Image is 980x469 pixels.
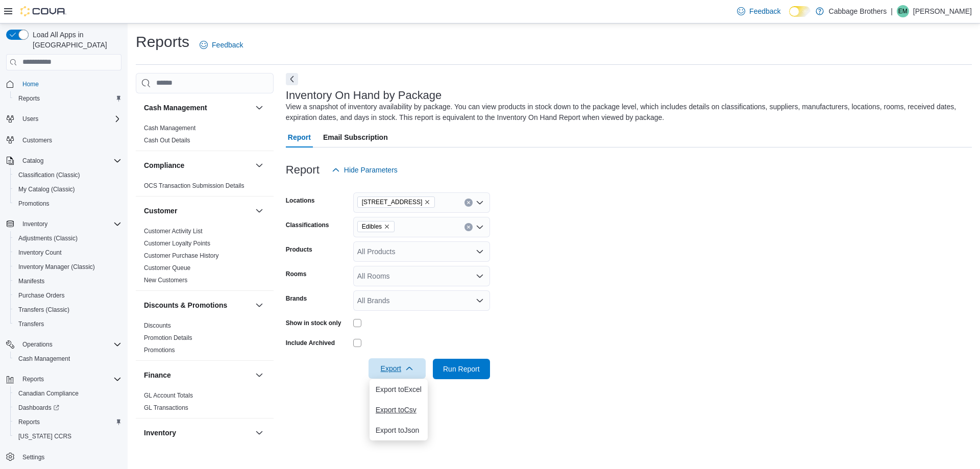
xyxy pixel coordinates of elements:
span: Classification (Classic) [14,169,121,181]
span: Promotions [14,198,121,210]
button: Settings [2,450,126,464]
button: Inventory [18,218,52,230]
img: Cova [20,6,66,16]
div: Eric Meade [897,5,909,17]
button: Finance [253,369,265,381]
button: Open list of options [476,199,484,207]
button: Home [2,77,126,91]
span: Cash Out Details [144,136,190,144]
button: Operations [2,337,126,352]
a: Inventory Count [14,246,66,259]
a: Customer Loyalty Points [144,240,210,247]
span: Reports [18,94,40,103]
p: [PERSON_NAME] [913,5,972,17]
button: Reports [10,415,126,429]
span: Manifests [14,275,121,287]
button: Adjustments (Classic) [10,231,126,245]
span: Customer Queue [144,264,190,272]
span: Customers [22,136,52,144]
span: New Customers [144,276,187,284]
span: Inventory Count [18,249,62,257]
div: Finance [136,389,274,418]
button: Reports [10,91,126,106]
button: Export [369,358,426,379]
button: Reports [18,373,48,385]
a: Cash Out Details [144,137,190,144]
span: Home [18,78,121,90]
button: Customer [144,206,251,216]
a: GL Account Totals [144,392,193,399]
label: Rooms [286,270,307,278]
p: Cabbage Brothers [829,5,887,17]
div: Customer [136,225,274,290]
button: Customer [253,205,265,217]
span: Export to Excel [376,385,422,393]
button: Finance [144,370,251,380]
a: Transfers (Classic) [14,304,73,316]
span: Transfers [14,318,121,330]
span: Purchase Orders [14,289,121,302]
button: Transfers [10,317,126,331]
a: Cash Management [144,125,195,132]
span: Washington CCRS [14,430,121,442]
h3: Compliance [144,160,184,170]
a: Purchase Orders [14,289,69,302]
span: Operations [22,340,53,349]
span: Settings [22,453,44,461]
span: Customer Activity List [144,227,203,235]
label: Brands [286,294,307,303]
span: Home [22,80,39,88]
button: Cash Management [144,103,251,113]
div: Compliance [136,180,274,196]
label: Locations [286,196,315,205]
h3: Finance [144,370,171,380]
span: OCS Transaction Submission Details [144,182,244,190]
h1: Reports [136,32,189,52]
span: Adjustments (Classic) [18,234,78,242]
a: Canadian Compliance [14,387,83,400]
span: Cash Management [18,355,70,363]
a: GL Transactions [144,404,188,411]
button: Remove Edibles from selection in this group [384,224,390,230]
span: Promotions [144,346,175,354]
a: Manifests [14,275,48,287]
label: Show in stock only [286,319,341,327]
label: Classifications [286,221,329,229]
h3: Inventory [144,428,176,438]
span: [US_STATE] CCRS [18,432,71,440]
a: Promotion Details [144,334,192,341]
button: Open list of options [476,297,484,305]
span: Inventory [18,218,121,230]
button: Catalog [2,154,126,168]
span: Run Report [443,364,480,374]
span: 57 Cootes Drive [357,196,435,208]
button: Hide Parameters [328,160,402,180]
a: Cash Management [14,353,74,365]
button: Operations [18,338,57,351]
button: Run Report [433,359,490,379]
span: Promotion Details [144,334,192,342]
label: Include Archived [286,339,335,347]
button: Remove 57 Cootes Drive from selection in this group [424,199,430,205]
span: Inventory Manager (Classic) [14,261,121,273]
span: Catalog [22,157,43,165]
span: Reports [14,92,121,105]
a: Settings [18,451,48,463]
button: Cash Management [10,352,126,366]
button: Purchase Orders [10,288,126,303]
a: Adjustments (Classic) [14,232,82,244]
a: New Customers [144,277,187,284]
span: Catalog [18,155,121,167]
button: Users [2,112,126,126]
div: View a snapshot of inventory availability by package. You can view products in stock down to the ... [286,102,967,123]
button: [US_STATE] CCRS [10,429,126,443]
button: Promotions [10,196,126,211]
span: Dashboards [14,402,121,414]
span: Inventory [22,220,47,228]
button: Inventory [2,217,126,231]
span: Inventory Count [14,246,121,259]
a: Transfers [14,318,48,330]
span: Feedback [749,6,780,16]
